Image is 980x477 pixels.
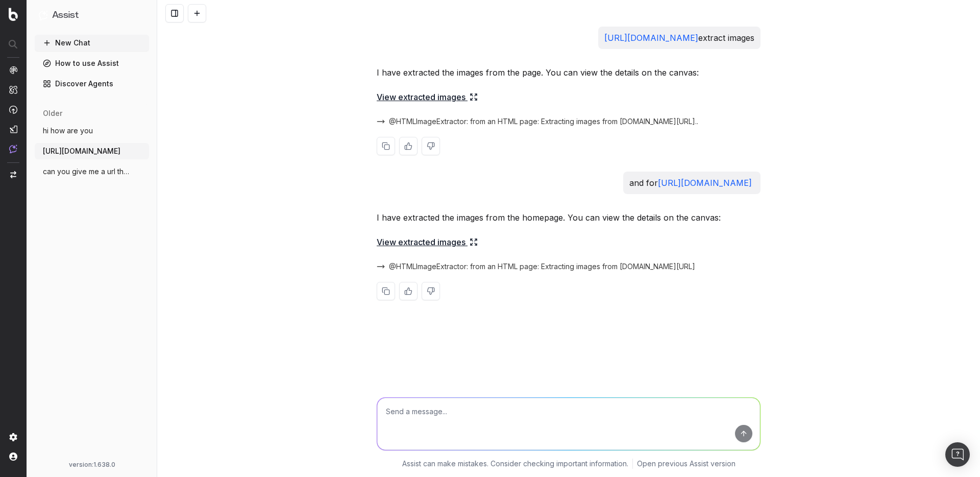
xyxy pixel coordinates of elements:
button: [URL][DOMAIN_NAME] [35,143,149,159]
p: I have extracted the images from the homepage. You can view the details on the canvas: [377,210,761,225]
a: How to use Assist [35,55,149,71]
button: New Chat [35,35,149,51]
a: Discover Agents [35,76,149,92]
a: View extracted images [377,90,478,104]
img: My account [9,452,17,461]
img: Activation [9,105,17,114]
span: hi how are you [43,126,93,136]
p: and for [629,176,754,190]
button: @HTMLImageExtractor: from an HTML page: Extracting images from [DOMAIN_NAME][URL] [377,261,707,272]
img: Assist [39,10,48,20]
img: Botify logo [9,8,18,21]
a: [URL][DOMAIN_NAME] [604,33,698,43]
button: can you give me a url that I could ask f [35,163,149,180]
div: version: 1.638.0 [39,461,145,469]
a: Open previous Assist version [637,459,736,469]
img: Botify assist logo [361,214,371,225]
span: @HTMLImageExtractor: from an HTML page: Extracting images from [DOMAIN_NAME][URL].. [389,116,698,127]
a: [URL][DOMAIN_NAME] [658,178,752,188]
p: Assist can make mistakes. Consider checking important information. [402,459,628,469]
img: Assist [9,145,17,153]
span: can you give me a url that I could ask f [43,166,133,177]
img: Switch project [10,171,16,178]
img: Setting [9,433,17,441]
a: View extracted images [377,235,478,249]
p: I have extracted the images from the page. You can view the details on the canvas: [377,65,761,80]
span: older [43,108,62,118]
button: Assist [39,8,145,22]
img: Analytics [9,66,17,74]
img: Intelligence [9,85,17,94]
div: Open Intercom Messenger [945,442,970,467]
button: @HTMLImageExtractor: from an HTML page: Extracting images from [DOMAIN_NAME][URL].. [377,116,710,127]
span: @HTMLImageExtractor: from an HTML page: Extracting images from [DOMAIN_NAME][URL] [389,261,695,272]
h1: Assist [52,8,79,22]
span: [URL][DOMAIN_NAME] [43,146,120,156]
p: extract images [604,31,754,45]
button: hi how are you [35,123,149,139]
img: Studio [9,125,17,133]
